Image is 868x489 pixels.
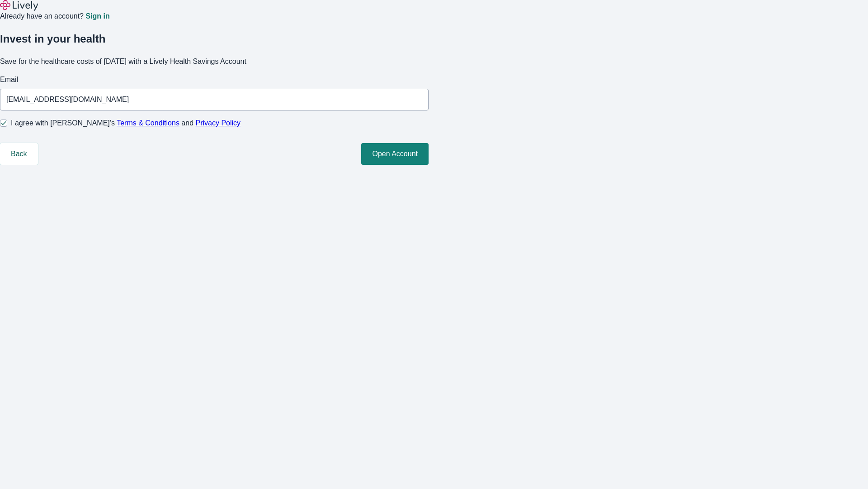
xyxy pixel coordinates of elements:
a: Terms & Conditions [117,119,179,127]
a: Privacy Policy [196,119,241,127]
button: Open Account [361,143,429,165]
span: I agree with [PERSON_NAME]’s and [11,118,241,129]
a: Sign in [85,13,109,20]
